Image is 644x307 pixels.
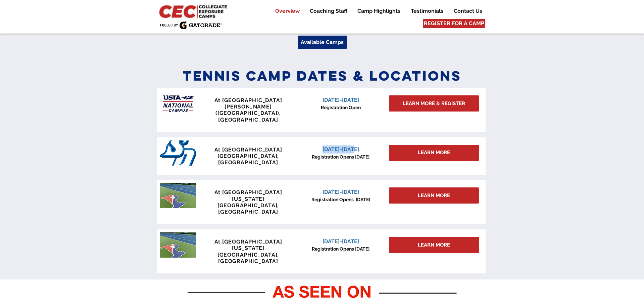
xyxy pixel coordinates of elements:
a: Coaching Staff [305,7,352,15]
span: At [GEOGRAPHIC_DATA] [214,97,282,103]
span: At [GEOGRAPHIC_DATA][US_STATE] [214,189,282,202]
span: Tennis Camp Dates & Locations [183,67,462,84]
p: Testimonials [407,7,447,15]
span: LEARN MORE [418,242,450,249]
p: Camp Highlights [354,7,404,15]
span: LEARN MORE & REGISTER [403,100,465,107]
span: Registration Opens [DATE] [312,246,369,252]
p: Coaching Staff [306,7,351,15]
span: LEARN MORE [418,149,450,156]
span: At [GEOGRAPHIC_DATA][US_STATE] [214,238,282,251]
a: LEARN MORE & REGISTER [389,95,479,112]
a: LEARN MORE [389,237,479,253]
a: Contact Us [449,7,487,15]
div: LEARN MORE [389,145,479,161]
span: Registration Opens [DATE] [312,154,369,160]
a: Available Camps [298,36,347,49]
a: LEARN MORE [389,187,479,204]
img: San_Diego_Toreros_logo.png [160,140,196,166]
span: Registration Opens [DATE] [311,197,370,202]
img: Fueled by Gatorade.png [160,21,222,29]
p: Overview [272,7,303,15]
span: [DATE]-[DATE] [323,97,359,103]
span: Available Camps [301,39,344,46]
span: REGISTER FOR A CAMP [424,20,484,27]
span: [DATE]-[DATE] [323,238,359,245]
span: [DATE]-[DATE] [323,189,359,195]
a: Camp Highlights [352,7,405,15]
a: REGISTER FOR A CAMP [423,19,485,28]
a: Overview [270,7,304,15]
img: penn tennis courts with logo.jpeg [160,183,196,208]
span: [GEOGRAPHIC_DATA], [GEOGRAPHIC_DATA] [217,252,279,264]
img: CEC Logo Primary_edited.jpg [158,3,230,19]
span: [GEOGRAPHIC_DATA], [GEOGRAPHIC_DATA] [217,153,279,166]
img: USTA Campus image_edited.jpg [160,91,196,116]
img: penn tennis courts with logo.jpeg [160,232,196,258]
span: At [GEOGRAPHIC_DATA] [214,146,282,153]
p: Contact Us [450,7,486,15]
nav: Site [265,7,487,15]
span: [GEOGRAPHIC_DATA], [GEOGRAPHIC_DATA] [217,202,279,215]
a: Testimonials [406,7,448,15]
span: [PERSON_NAME] ([GEOGRAPHIC_DATA]), [GEOGRAPHIC_DATA] [215,103,281,123]
span: LEARN MORE [418,192,450,199]
span: [DATE]-[DATE] [323,146,359,152]
span: Registration Open [321,105,361,110]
